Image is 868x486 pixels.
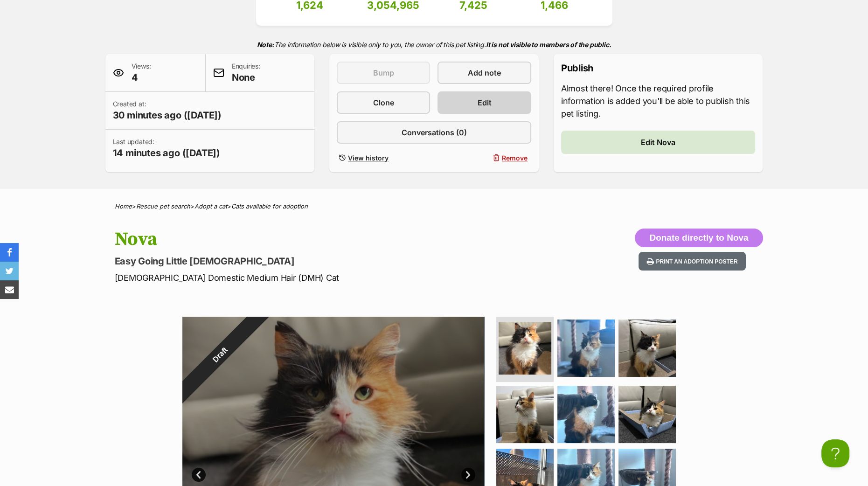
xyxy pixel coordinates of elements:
p: Enquiries: [232,62,260,84]
p: The information below is visible only to you, the owner of this pet listing. [105,35,763,54]
span: 30 minutes ago ([DATE]) [113,109,222,122]
span: Add note [468,67,501,78]
button: Remove [437,151,531,165]
a: Prev [192,468,206,482]
h1: Nova [115,229,509,250]
p: Publish [561,62,756,75]
p: Created at: [113,99,222,122]
span: 4 [132,71,151,84]
span: Conversations (0) [401,127,466,138]
p: Almost there! Once the required profile information is added you'll be able to publish this pet l... [561,82,756,120]
img: Photo of Nova [557,319,615,377]
img: Photo of Nova [496,386,554,443]
img: Photo of Nova [499,322,551,375]
p: Easy Going Little [DEMOGRAPHIC_DATA] [115,255,509,268]
strong: Note: [257,41,274,49]
span: 14 minutes ago ([DATE]) [113,146,221,160]
span: Clone [373,97,394,108]
a: Rescue pet search [136,202,190,210]
span: Remove [502,153,528,163]
a: Clone [337,91,430,114]
span: Bump [373,67,394,78]
span: None [232,71,260,84]
div: Draft [161,295,279,413]
button: Donate directly to Nova [635,229,763,247]
p: [DEMOGRAPHIC_DATA] Domestic Medium Hair (DMH) Cat [115,271,509,284]
a: Edit Nova [561,131,756,154]
button: Print an adoption poster [639,252,746,271]
span: View history [348,153,389,163]
span: Edit Nova [641,137,675,148]
img: Photo of Nova [618,386,676,443]
p: Views: [132,62,151,84]
button: Bump [337,62,430,84]
a: Next [461,468,475,482]
span: Edit [478,97,492,108]
img: Photo of Nova [618,319,676,377]
a: Adopt a cat [194,202,227,210]
strong: It is not visible to members of the public. [486,41,611,49]
div: > > > [91,203,777,210]
a: View history [337,151,430,165]
a: Edit [437,91,531,114]
img: Photo of Nova [557,386,615,443]
p: Last updated: [113,137,221,160]
a: Home [115,202,132,210]
a: Add note [437,62,531,84]
iframe: Help Scout Beacon - Open [821,439,849,467]
a: Conversations (0) [337,121,531,144]
a: Cats available for adoption [231,202,308,210]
